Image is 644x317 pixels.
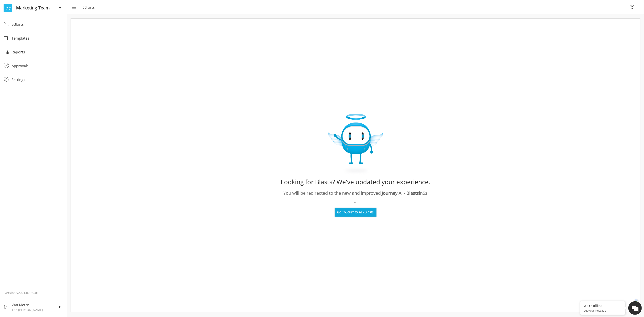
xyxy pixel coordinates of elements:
div: Templates [12,36,63,41]
div: Reports [12,49,63,55]
div: or [338,200,373,204]
span: Journey AI - Blasts [382,190,419,196]
img: expiry_Image [328,114,383,175]
p: eBlasts [82,5,98,10]
p: Version v2021.07.30.01 [4,291,62,295]
div: You will be redirected to the new and improved in 5 s [284,190,428,197]
button: Go To Journey AI - Blasts [335,208,376,217]
span: Go To Journey AI - Blasts [337,210,374,214]
button: menu [68,2,79,13]
p: Leave a message [584,309,622,313]
div: eBlasts [12,22,63,27]
span: Marketing Team [16,4,59,11]
div: Settings [12,77,63,82]
div: We're offline [584,304,622,308]
div: Looking for Blasts? We've updated your experience. [281,176,430,187]
img: logo [4,4,12,12]
div: Approvals [12,63,63,69]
